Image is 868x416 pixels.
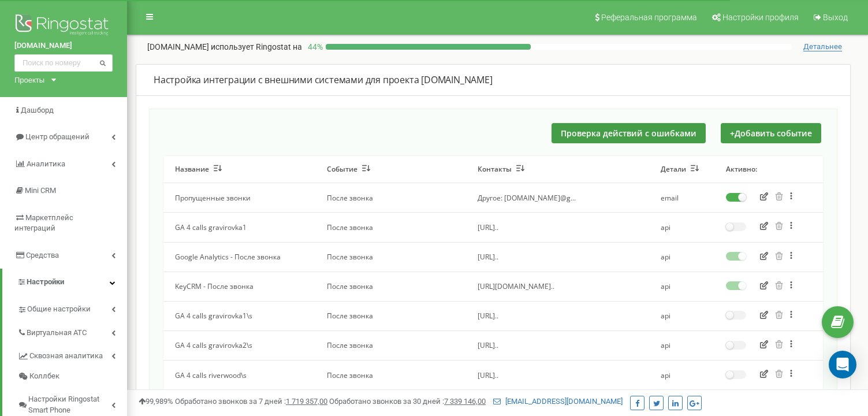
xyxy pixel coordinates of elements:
[17,296,127,320] a: Общие настройки
[315,272,466,301] td: После звонка
[21,106,54,114] span: Дашборд
[552,123,706,143] button: Проверка действий с ошибками
[829,351,856,378] div: Open Intercom Messenger
[211,42,302,51] span: использует Ringostat на
[147,41,302,53] p: [DOMAIN_NAME]
[27,159,65,168] span: Аналитика
[649,213,714,242] td: api
[661,165,699,174] button: Детали
[27,277,64,286] span: Настройки
[17,366,127,387] a: Коллбек
[315,183,466,213] td: После звонка
[14,12,113,40] img: Ringostat logo
[163,183,315,213] td: Пропущенные звонки
[649,183,714,213] td: email
[478,252,498,262] span: [URL]..
[27,328,87,339] span: Виртуальная АТС
[29,351,103,362] span: Сквозная аналитика
[2,269,127,296] a: Настройки
[315,330,466,360] td: После звонка
[14,75,44,86] div: Проекты
[601,13,697,22] span: Реферальная программа
[493,397,623,406] a: [EMAIL_ADDRESS][DOMAIN_NAME]
[163,301,315,330] td: GA 4 calls gravirovka1\s
[28,394,111,415] span: Настройки Ringostat Smart Phone
[478,222,498,232] span: [URL]..
[315,213,466,242] td: После звонка
[17,343,127,366] a: Сквозная аналитика
[478,311,498,321] span: [URL]..
[478,165,524,174] button: Контакты
[478,370,498,380] span: [URL]..
[25,186,56,195] span: Mini CRM
[163,330,315,360] td: GA 4 calls gravirovka2\s
[329,397,486,406] span: Обработано звонков за 30 дней :
[163,272,315,301] td: KeyCRM - После звонка
[315,361,466,390] td: После звонка
[478,193,576,203] span: Другое: [DOMAIN_NAME]@g...
[649,242,714,272] td: api
[327,165,370,174] button: Событие
[163,213,315,242] td: GA 4 calls gravirovka1
[315,242,466,272] td: После звонка
[803,42,842,51] span: Детальнее
[315,301,466,330] td: После звонка
[163,361,315,390] td: GA 4 calls riverwood\s
[649,330,714,360] td: api
[14,213,73,233] span: Маркетплейс интеграций
[444,397,486,406] u: 7 339 146,00
[29,371,59,382] span: Коллбек
[823,13,848,22] span: Выход
[478,340,498,350] span: [URL]..
[25,132,90,141] span: Центр обращений
[302,41,326,53] p: 44 %
[286,397,327,406] u: 1 719 357,00
[17,320,127,343] a: Виртуальная АТС
[26,251,59,259] span: Средства
[163,242,315,272] td: Google Analytics - После звонка
[649,272,714,301] td: api
[722,13,799,22] span: Настройки профиля
[139,397,173,406] span: 99,989%
[175,397,327,406] span: Обработано звонков за 7 дней :
[175,165,222,174] button: Название
[721,123,821,143] button: +Добавить событие
[726,165,757,174] button: Активно:
[14,40,113,51] a: [DOMAIN_NAME]
[649,301,714,330] td: api
[154,73,833,87] div: Настройка интеграции с внешними системами для проекта [DOMAIN_NAME]
[478,281,554,291] span: [URL][DOMAIN_NAME]..
[649,361,714,390] td: api
[27,304,91,315] span: Общие настройки
[14,54,113,72] input: Поиск по номеру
